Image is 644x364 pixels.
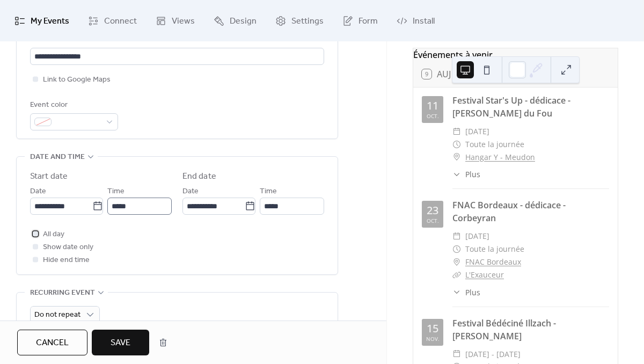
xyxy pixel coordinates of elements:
[427,113,439,119] div: oct.
[465,151,535,164] a: Hangar Y - Meudon
[30,99,116,112] div: Event color
[230,13,257,30] span: Design
[260,185,277,198] span: Time
[30,33,322,46] div: Location
[148,4,203,37] a: Views
[452,348,461,361] div: ​
[31,13,69,30] span: My Events
[182,185,199,198] span: Date
[30,185,46,198] span: Date
[426,336,440,341] div: nov.
[389,4,443,37] a: Install
[111,337,130,350] span: Save
[465,169,480,180] span: Plus
[80,4,145,37] a: Connect
[43,254,90,267] span: Hide end time
[413,48,618,61] div: Événements à venir
[43,228,64,241] span: All day
[465,125,489,138] span: [DATE]
[452,94,609,120] div: Festival Star's Up - dédicace - [PERSON_NAME] du Fou
[452,256,461,268] div: ​
[107,185,125,198] span: Time
[452,169,461,180] div: ​
[43,74,111,86] span: Link to Google Maps
[334,4,386,37] a: Form
[452,317,556,342] a: Festival Bédéciné Illzach - [PERSON_NAME]
[452,199,566,224] a: FNAC Bordeaux - dédicace - Corbeyran
[427,100,438,111] div: 11
[358,13,378,30] span: Form
[452,230,461,243] div: ​
[465,230,489,243] span: [DATE]
[182,170,216,183] div: End date
[30,151,85,164] span: Date and time
[6,4,77,37] a: My Events
[172,13,195,30] span: Views
[17,330,87,355] button: Cancel
[452,243,461,256] div: ​
[465,287,480,298] span: Plus
[43,241,93,254] span: Show date only
[465,256,521,268] a: FNAC Bordeaux
[452,268,461,281] div: ​
[413,13,435,30] span: Install
[465,138,524,151] span: Toute la journée
[30,170,68,183] div: Start date
[427,218,439,223] div: oct.
[465,270,504,280] a: L'Exauceur
[452,125,461,138] div: ​
[34,308,80,322] span: Do not repeat
[465,348,521,361] span: [DATE] - [DATE]
[427,205,438,216] div: 23
[104,13,137,30] span: Connect
[206,4,265,37] a: Design
[452,287,480,298] button: ​Plus
[30,287,95,300] span: Recurring event
[452,287,461,298] div: ​
[465,243,524,256] span: Toute la journée
[427,323,438,334] div: 15
[452,169,480,180] button: ​Plus
[452,151,461,164] div: ​
[267,4,332,37] a: Settings
[291,13,324,30] span: Settings
[452,138,461,151] div: ​
[36,337,69,350] span: Cancel
[92,330,149,355] button: Save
